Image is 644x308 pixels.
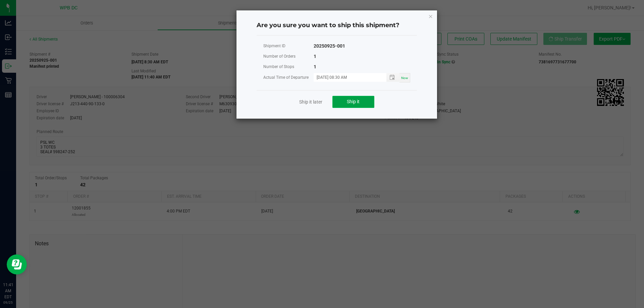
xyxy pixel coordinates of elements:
button: Ship it [332,96,374,108]
span: Toggle popup [386,73,399,81]
div: Number of Stops [263,63,314,71]
iframe: Resource center [7,254,27,274]
div: Number of Orders [263,52,314,61]
button: Close [428,12,433,20]
div: 1 [314,52,316,61]
span: Ship it [347,99,360,104]
h4: Are you sure you want to ship this shipment? [257,21,417,30]
div: 20250925-001 [314,42,345,50]
input: MM/dd/yyyy HH:MM a [314,73,379,81]
div: Actual Time of Departure [263,73,314,82]
div: Shipment ID [263,42,314,50]
span: Now [401,76,408,80]
div: 1 [314,63,316,71]
a: Ship it later [299,99,322,105]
